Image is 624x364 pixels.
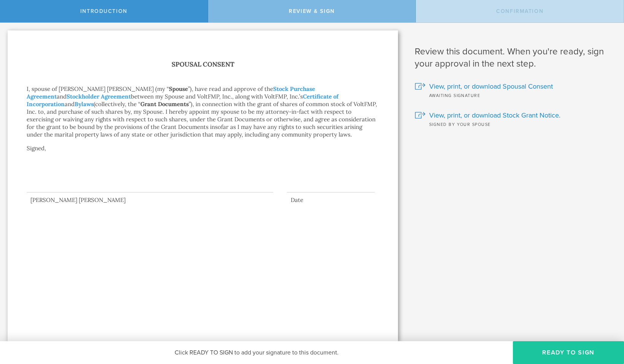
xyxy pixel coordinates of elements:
div: Signed by your spouse [415,120,613,128]
div: Awaiting signature [415,91,613,99]
a: Stock Purchase Agreement [27,85,315,100]
span: Review & Sign [289,8,335,14]
a: Stockholder Agreement [67,93,131,100]
p: Signed, [27,145,379,167]
button: Ready to Sign [513,341,624,364]
h1: Spousal Consent [27,59,379,70]
h1: Review this document. When you're ready, sign your approval in the next step. [415,46,613,70]
span: Click READY TO SIGN to add your signature to this document. [175,349,339,356]
a: Bylaws [75,100,94,108]
div: [PERSON_NAME] [PERSON_NAME] [27,196,273,204]
strong: Spouse [169,85,188,92]
span: Confirmation [496,8,543,14]
span: Introduction [80,8,127,14]
span: View, print, or download Spousal Consent [429,81,553,91]
p: I, spouse of [PERSON_NAME] [PERSON_NAME] (my “ ”), have read and approve of the and between my Sp... [27,85,379,138]
strong: Grant Documents [140,100,189,108]
iframe: Chat Widget [586,305,624,341]
a: Certificate of Incorporation [27,93,339,108]
span: View, print, or download Stock Grant Notice. [429,110,560,120]
div: Date [287,196,375,204]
